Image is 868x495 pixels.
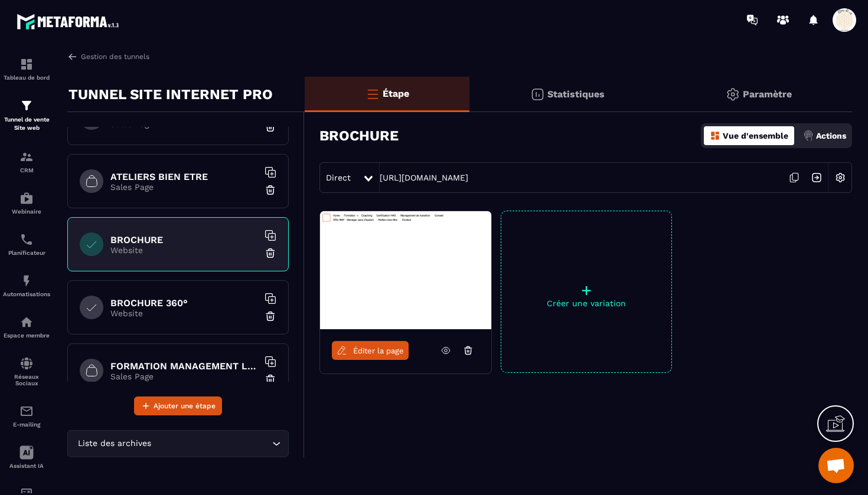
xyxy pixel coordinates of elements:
a: social-networksocial-networkRéseaux Sociaux [3,348,50,395]
p: Sales Page [110,372,258,381]
a: Gestion des tunnels [67,51,149,62]
img: actions.d6e523a2.png [803,130,814,141]
p: Webinaire [3,208,50,215]
p: Planificateur [3,250,50,256]
input: Search for option [154,437,269,450]
span: Liste des archives [75,437,154,450]
img: setting-w.858f3a88.svg [829,166,851,189]
a: automationsautomationsAutomatisations [3,265,50,306]
p: Sales Page [110,119,258,129]
p: Créer une variation [501,299,671,308]
div: Ouvrir le chat [818,448,854,483]
a: Assistant IA [3,437,50,478]
a: Éditer la page [332,341,409,360]
img: automations [19,191,34,205]
p: Vue d'ensemble [723,131,788,140]
p: Assistant IA [3,463,50,469]
h6: FORMATION MANAGEMENT LEADERSHIP [110,360,258,372]
img: automations [19,274,34,288]
img: formation [19,99,34,113]
img: arrow-next.bcc2205e.svg [805,166,828,189]
a: automationsautomationsWebinaire [3,182,50,224]
p: Sales Page [110,182,258,192]
p: TUNNEL SITE INTERNET PRO [68,83,273,106]
div: Search for option [67,430,289,457]
p: E-mailing [3,421,50,428]
img: automations [19,315,34,329]
p: Website [110,309,258,318]
button: Ajouter une étape [134,396,222,415]
img: email [19,404,34,418]
p: Paramètre [743,88,792,100]
p: Tunnel de vente Site web [3,116,50,132]
p: CRM [3,167,50,173]
span: Ajouter une étape [154,400,216,412]
h6: BROCHURE [110,234,258,245]
a: emailemailE-mailing [3,395,50,437]
img: social-network [19,356,34,371]
img: dashboard-orange.40269519.svg [710,130,720,141]
h6: ATELIERS BIEN ETRE [110,171,258,182]
img: image [320,211,491,329]
a: formationformationTunnel de vente Site web [3,90,50,141]
p: Automatisations [3,291,50,297]
img: formation [19,57,34,71]
span: Direct [326,173,351,182]
a: [URL][DOMAIN_NAME] [380,173,468,182]
h3: BROCHURE [319,127,399,144]
img: arrow [67,51,78,62]
a: schedulerschedulerPlanificateur [3,224,50,265]
p: Actions [816,131,846,140]
img: trash [265,310,276,322]
img: trash [265,247,276,259]
img: formation [19,150,34,164]
a: formationformationCRM [3,141,50,182]
p: Website [110,245,258,255]
img: trash [265,373,276,385]
p: Réseaux Sociaux [3,373,50,386]
a: formationformationTableau de bord [3,48,50,90]
img: setting-gr.5f69749f.svg [726,87,740,101]
p: + [501,282,671,299]
img: trash [265,184,276,196]
img: scheduler [19,232,34,247]
a: automationsautomationsEspace membre [3,306,50,348]
p: Étape [383,88,409,99]
p: Statistiques [547,88,605,100]
img: stats.20deebd0.svg [530,87,544,101]
h6: BROCHURE 360° [110,297,258,309]
p: Tableau de bord [3,74,50,81]
img: logo [17,11,123,32]
p: Espace membre [3,332,50,339]
span: Éditer la page [353,346,404,355]
img: bars-o.4a397970.svg [366,87,380,101]
img: trash [265,121,276,133]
